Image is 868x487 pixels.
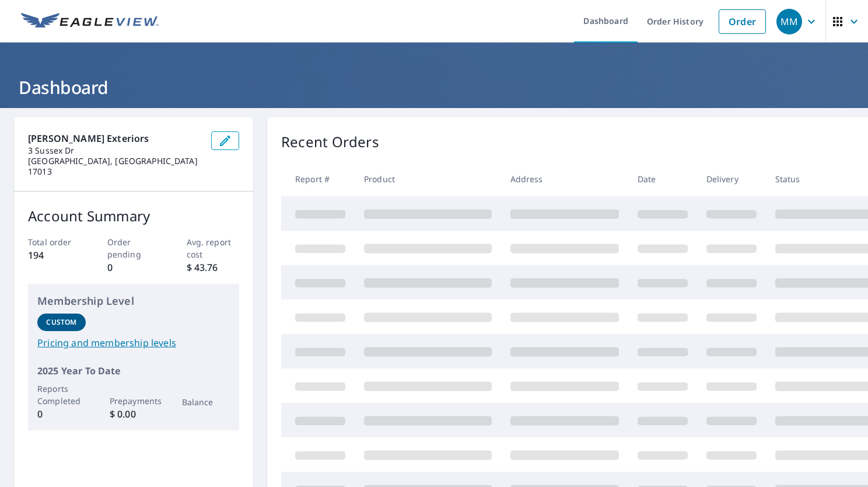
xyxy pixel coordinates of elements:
p: 0 [37,407,86,421]
p: $ 43.76 [187,260,240,274]
img: EV Logo [21,13,159,30]
p: Prepayments [110,395,158,407]
div: MM [776,9,802,34]
th: Address [501,162,628,196]
p: 194 [28,248,81,262]
p: 3 Sussex Dr [28,145,202,156]
th: Report # [281,162,355,196]
p: Total order [28,236,81,248]
p: Avg. report cost [187,236,240,260]
p: Balance [182,396,230,408]
p: Reports Completed [37,382,86,407]
p: Custom [46,317,76,328]
th: Product [355,162,501,196]
a: Pricing and membership levels [37,336,230,350]
p: Recent Orders [281,131,379,152]
p: $ 0.00 [110,407,158,421]
p: Order pending [107,236,160,260]
p: [GEOGRAPHIC_DATA], [GEOGRAPHIC_DATA] 17013 [28,156,202,177]
p: [PERSON_NAME] Exteriors [28,131,202,145]
p: 0 [107,260,160,274]
th: Delivery [697,162,766,196]
p: Membership Level [37,293,230,309]
p: 2025 Year To Date [37,364,230,378]
p: Account Summary [28,206,239,227]
th: Date [628,162,697,196]
a: Order [719,9,766,34]
h1: Dashboard [14,75,854,99]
